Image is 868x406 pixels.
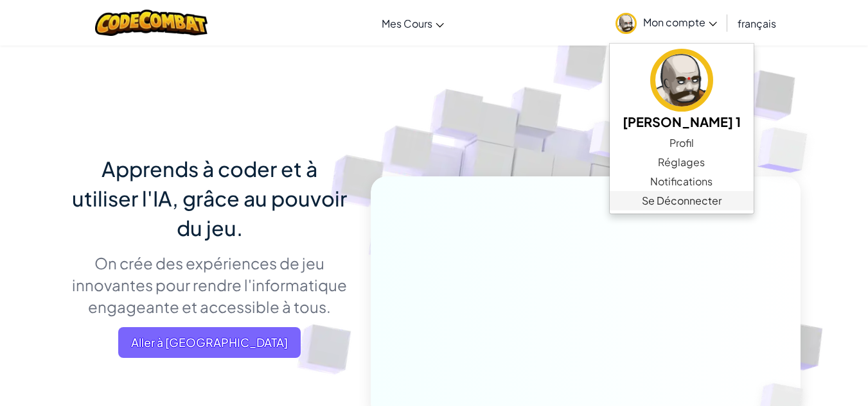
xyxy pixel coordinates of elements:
h5: [PERSON_NAME] 1 [623,112,741,131]
a: [PERSON_NAME] 1 [610,47,754,133]
img: avatar [616,13,637,34]
a: Mon compte [609,3,723,43]
a: Profil [610,133,754,153]
a: Réglages [610,153,754,172]
span: Notifications [650,174,713,189]
span: Mes Cours [382,17,432,30]
span: français [738,17,776,30]
a: français [731,6,783,40]
p: On crée des expériences de jeu innovantes pour rendre l'informatique engageante et accessible à t... [68,252,351,317]
img: CodeCombat logo [95,10,208,36]
img: avatar [650,49,713,112]
a: Mes Cours [375,6,450,40]
img: Overlap cubes [732,96,843,205]
a: Aller à [GEOGRAPHIC_DATA] [118,327,301,358]
a: Notifications [610,172,754,191]
span: Mon compte [643,15,717,29]
a: Se Déconnecter [610,191,754,210]
span: Apprends à coder et à utiliser l'IA, grâce au pouvoir du jeu. [72,156,347,241]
